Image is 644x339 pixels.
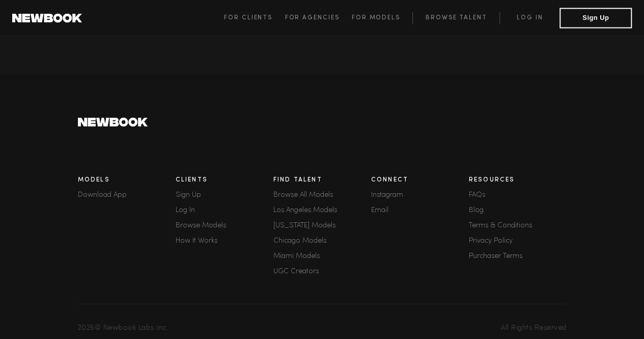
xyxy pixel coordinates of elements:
a: Log in [499,12,559,24]
h3: Models [78,176,176,183]
a: Log In [176,206,273,214]
a: Miami Models [273,252,371,259]
a: FAQs [469,191,567,198]
h3: Connect [371,176,469,183]
a: Los Angeles Models [273,206,371,214]
span: For Models [352,15,400,21]
a: Browse Models [176,222,273,229]
button: Sign Up [559,8,632,28]
a: Chicago Models [273,237,371,244]
a: Purchaser Terms [469,252,567,259]
a: For Agencies [285,12,351,24]
a: Browse Talent [412,12,499,24]
span: 2025 © Newbook Labs Inc. [78,324,169,331]
a: Terms & Conditions [469,222,567,229]
h3: Clients [176,176,273,183]
a: Browse All Models [273,191,371,198]
span: All Rights Reserved [501,324,567,331]
div: Sign Up [176,191,273,198]
a: For Clients [224,12,285,24]
a: Instagram [371,191,469,198]
a: Privacy Policy [469,237,567,244]
a: For Models [352,12,413,24]
a: Blog [469,206,567,214]
a: [US_STATE] Models [273,222,371,229]
span: For Clients [224,15,272,21]
a: Download App [78,191,176,198]
a: How It Works [176,237,273,244]
h3: Find Talent [273,176,371,183]
span: For Agencies [285,15,339,21]
h3: Resources [469,176,567,183]
a: Email [371,206,469,214]
a: UGC Creators [273,268,371,275]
